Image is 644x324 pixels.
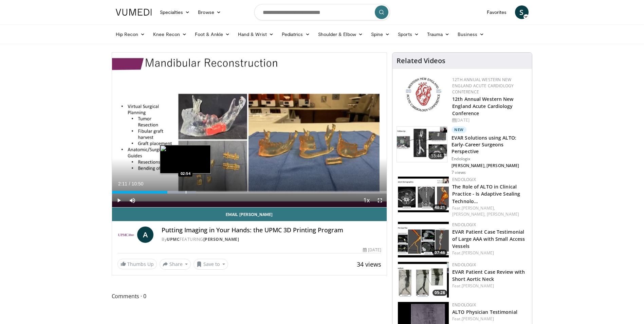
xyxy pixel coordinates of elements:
[398,222,449,257] img: 55408853-eecc-4b22-b1a0-a6065ac82ed8.150x105_q85_crop-smart_upscale.jpg
[452,283,527,289] div: Feat.
[112,194,126,207] button: Play
[452,211,485,217] a: [PERSON_NAME],
[398,177,449,212] a: 48:21
[360,194,373,207] button: Playback Rate
[462,316,494,322] a: [PERSON_NAME]
[398,262,449,298] img: a4137720-399f-4d62-a665-7a4e4ed45293.150x105_q85_crop-smart_upscale.jpg
[433,290,447,296] span: 05:28
[452,250,527,256] div: Feat.
[118,181,127,186] span: 2:11
[194,5,225,19] a: Browse
[452,134,528,155] h3: EVAR Solutions using ALTO: Early-Career Surgeons Perspective
[462,250,494,256] a: [PERSON_NAME]
[452,269,525,282] a: EVAR Patient Case Review with Short Aortic Neck
[452,229,525,249] a: EVAR Patient Case Testimonial of Large AAA with Small Access Vessels
[452,302,476,308] a: Endologix
[397,127,447,162] img: 10d3d5a6-40a9-4e7b-ac4b-ca2629539116.150x105_q85_crop-smart_upscale.jpg
[483,5,511,19] a: Favorites
[452,183,520,204] a: The Role of ALTO in Clinical Practice - Is Adaptive Sealing Technolo…
[191,28,234,41] a: Foot & Ankle
[112,28,149,41] a: Hip Recon
[117,227,135,243] img: UPMC
[452,222,476,228] a: Endologix
[112,208,387,221] a: Email [PERSON_NAME]
[254,4,390,20] input: Search topics, interventions
[116,9,152,16] img: VuMedi Logo
[234,28,278,41] a: Hand & Wrist
[452,117,527,123] div: [DATE]
[194,259,228,270] button: Save to
[452,77,514,95] a: 12th Annual Western New England Acute Cardiology Conference
[112,53,387,208] video-js: Video Player
[454,28,488,41] a: Business
[433,204,447,211] span: 48:21
[131,181,143,186] span: 10:50
[452,177,476,182] a: Endologix
[160,259,191,270] button: Share
[405,77,442,112] img: 0954f259-7907-4053-a817-32a96463ecc8.png.150x105_q85_autocrop_double_scale_upscale_version-0.2.png
[428,152,445,159] span: 55:44
[126,194,139,207] button: Mute
[156,5,194,19] a: Specialties
[112,292,387,301] span: Comments 0
[452,309,517,315] a: ALTO Physician Testimonial
[357,260,381,268] span: 34 views
[452,316,527,322] div: Feat.
[452,205,527,217] div: Feat.
[452,126,466,133] p: New
[363,247,381,253] div: [DATE]
[278,28,314,41] a: Pediatrics
[160,145,211,174] img: image.jpeg
[112,191,387,194] div: Progress Bar
[423,28,454,41] a: Trauma
[394,28,423,41] a: Sports
[452,96,513,116] a: 12th Annual Western New England Acute Cardiology Conference
[433,250,447,256] span: 07:46
[167,236,180,242] a: UPMC
[452,163,528,168] p: [PERSON_NAME], [PERSON_NAME]
[487,211,519,217] a: [PERSON_NAME]
[515,5,529,19] a: S
[398,222,449,257] a: 07:46
[452,170,466,175] p: 7 views
[129,181,130,186] span: /
[137,227,153,243] a: A
[203,236,239,242] a: [PERSON_NAME]
[462,205,495,211] a: [PERSON_NAME],
[314,28,367,41] a: Shoulder & Elbow
[462,283,494,289] a: [PERSON_NAME]
[398,262,449,298] a: 05:28
[162,227,381,234] h4: Putting Imaging in Your Hands: the UPMC 3D Printing Program
[397,126,528,175] a: 55:44 New EVAR Solutions using ALTO: Early-Career Surgeons Perspective Endologix [PERSON_NAME], [...
[452,262,476,268] a: Endologix
[373,194,387,207] button: Fullscreen
[398,177,449,212] img: 6d46e95c-94a7-4151-809a-98b23d167fbd.150x105_q85_crop-smart_upscale.jpg
[397,57,445,65] h4: Related Videos
[117,259,157,269] a: Thumbs Up
[149,28,191,41] a: Knee Recon
[452,156,528,162] p: Endologix
[162,236,381,242] div: By FEATURING
[367,28,394,41] a: Spine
